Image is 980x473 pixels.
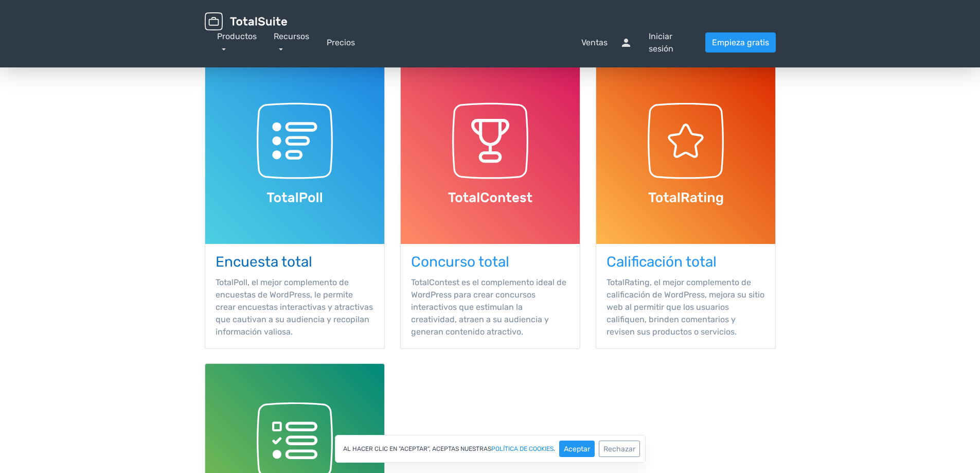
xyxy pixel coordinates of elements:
[596,65,775,244] img: Complemento TotalRating para WordPress
[491,446,554,452] a: política de cookies
[411,253,509,270] font: Concurso total
[411,277,566,337] font: TotalContest es el complemento ideal de WordPress para crear concursos interactivos que estimulan...
[705,32,776,52] a: Empieza gratis
[327,38,355,47] font: Precios
[607,253,717,270] font: Calificación total
[596,64,776,349] a: Calificación total TotalRating, el mejor complemento de calificación de WordPress, mejora su siti...
[400,64,580,349] a: Concurso total TotalContest es el complemento ideal de WordPress para crear concursos interactivo...
[599,441,640,457] button: Rechazar
[205,12,287,30] img: TotalSuite para WordPress
[205,64,385,349] a: Encuesta total TotalPoll, el mejor complemento de encuestas de WordPress, le permite crear encues...
[712,38,769,47] font: Empieza gratis
[411,254,569,270] h3: Complemento TotalContest para WordPress
[603,445,635,453] font: Rechazar
[559,441,595,457] button: Aceptar
[217,31,257,54] a: Productos
[274,31,309,54] a: Recursos
[649,31,673,54] font: Iniciar sesión
[217,31,257,41] font: Productos
[401,65,580,244] img: Complemento TotalContest para WordPress
[607,277,764,337] font: TotalRating, el mejor complemento de calificación de WordPress, mejora su sitio web al permitir q...
[554,445,555,452] font: .
[343,445,491,452] font: Al hacer clic en "Aceptar", aceptas nuestras
[216,277,373,337] font: TotalPoll, el mejor complemento de encuestas de WordPress, le permite crear encuestas interactiva...
[327,37,355,49] a: Precios
[355,37,577,49] font: pregunta_respuesta
[607,254,765,270] h3: Complemento TotalRating para WordPress
[216,254,374,270] h3: Complemento TotalPoll para WordPress
[581,38,608,47] font: Ventas
[620,30,692,55] a: personaIniciar sesión
[620,37,645,49] font: persona
[205,65,384,244] img: Complemento TotalPoll para WordPress
[564,445,590,453] font: Aceptar
[216,253,312,270] font: Encuesta total
[274,31,309,41] font: Recursos
[355,37,608,49] a: pregunta_respuestaVentas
